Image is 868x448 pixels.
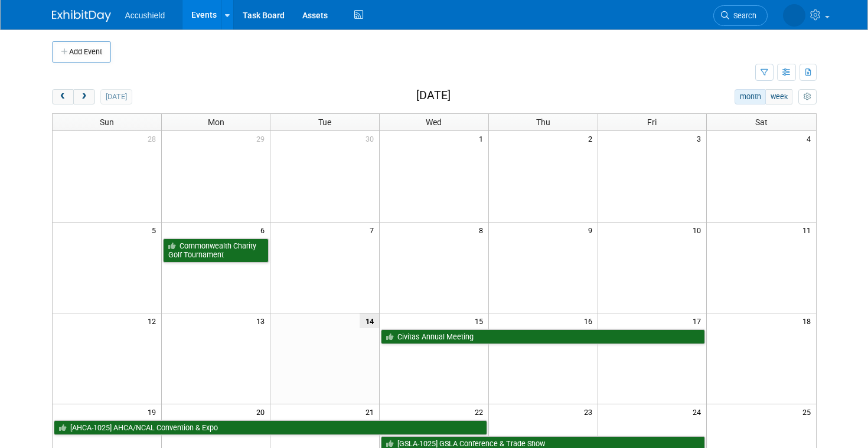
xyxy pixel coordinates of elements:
span: 20 [255,404,270,419]
span: 17 [691,313,706,328]
span: 6 [259,223,270,237]
span: 30 [364,131,379,146]
button: myCustomButton [798,89,816,104]
button: prev [52,89,74,104]
span: 21 [364,404,379,419]
img: Sam Adams [783,4,805,27]
span: Thu [536,117,550,127]
a: Search [713,5,768,26]
span: 1 [478,131,488,146]
a: Civitas Annual Meeting [381,329,705,345]
span: Sun [100,117,114,127]
button: Add Event [52,41,111,63]
span: 2 [587,131,598,146]
span: 12 [146,313,161,328]
span: Tue [318,117,331,127]
span: 5 [151,223,161,237]
span: Accushield [125,11,165,20]
span: 14 [360,313,379,328]
span: 18 [801,313,816,328]
img: ExhibitDay [52,10,111,22]
span: Sat [755,117,768,127]
i: Personalize Calendar [804,93,811,101]
span: 16 [583,313,598,328]
span: 4 [805,131,816,146]
span: 10 [691,223,706,237]
span: Search [729,11,756,20]
span: 7 [368,223,379,237]
button: next [73,89,95,104]
a: Commonwealth Charity Golf Tournament [163,238,269,263]
span: 29 [255,131,270,146]
span: 23 [583,404,598,419]
button: month [735,89,766,104]
span: 25 [801,404,816,419]
span: 13 [255,313,270,328]
span: 11 [801,223,816,237]
span: 3 [696,131,706,146]
span: 19 [146,404,161,419]
button: [DATE] [100,89,132,104]
button: week [765,89,792,104]
span: 15 [474,313,488,328]
span: Fri [647,117,657,127]
span: 8 [478,223,488,237]
span: 9 [587,223,598,237]
span: Wed [426,117,442,127]
span: 22 [474,404,488,419]
span: 24 [691,404,706,419]
span: Mon [208,117,224,127]
h2: [DATE] [416,89,451,102]
a: [AHCA-1025] AHCA/NCAL Convention & Expo [54,420,487,436]
span: 28 [146,131,161,146]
